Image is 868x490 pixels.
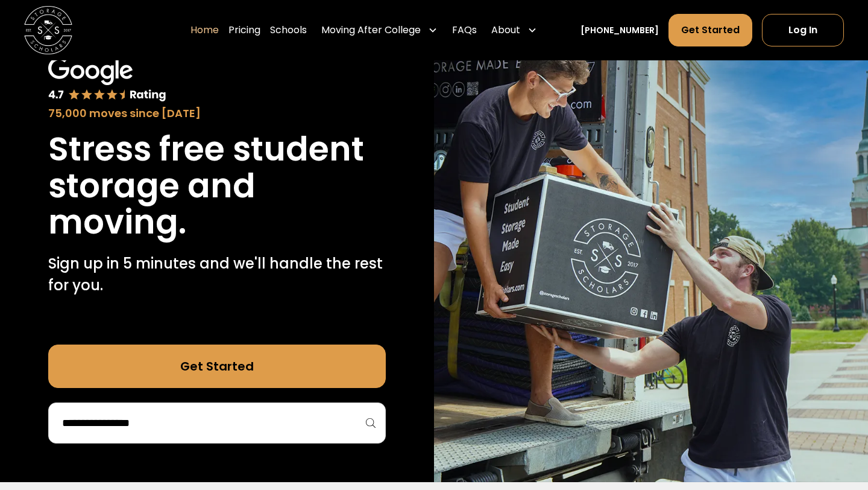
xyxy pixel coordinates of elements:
div: About [491,23,520,37]
div: Moving After College [316,13,442,47]
a: FAQs [452,13,477,47]
a: Get Started [668,14,752,46]
a: home [24,6,72,54]
a: [PHONE_NUMBER] [580,24,659,37]
div: 75,000 moves since [DATE] [48,105,386,121]
p: Sign up in 5 minutes and we'll handle the rest for you. [48,253,386,296]
div: About [486,13,542,47]
a: Pricing [228,13,260,47]
h1: Stress free student storage and moving. [48,131,386,241]
img: Google 4.7 star rating [48,57,166,103]
a: Home [190,13,219,47]
div: Moving After College [321,23,421,37]
img: Storage Scholars makes moving and storage easy. [434,19,868,482]
a: Get Started [48,345,386,388]
img: Storage Scholars main logo [24,6,72,54]
a: Log In [762,14,844,46]
a: Schools [270,13,307,47]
